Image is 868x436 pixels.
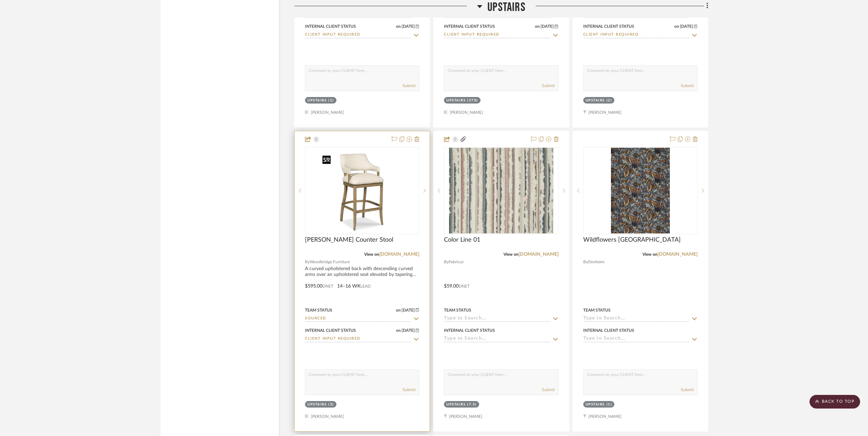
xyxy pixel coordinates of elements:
input: Type to Search… [583,316,689,322]
input: Type to Search… [305,336,411,342]
input: Type to Search… [305,32,411,38]
span: on [396,328,401,332]
div: (2) [607,98,612,103]
span: on [396,308,401,312]
div: (378) [467,98,478,103]
div: Upstairs [446,98,465,103]
button: Submit [542,387,555,393]
div: (7.5) [467,402,477,407]
div: Upstairs [307,402,327,407]
span: on [535,24,540,28]
div: 0 [305,147,419,234]
span: [DATE] [401,308,416,313]
div: (3) [328,402,334,407]
input: Type to Search… [444,32,550,38]
div: Internal Client Status [583,327,634,334]
button: Submit [681,83,694,89]
span: View on [503,252,519,256]
div: Upstairs [586,98,605,103]
div: Upstairs [446,402,465,407]
span: By [583,259,588,265]
button: Submit [681,387,694,393]
div: Team Status [444,307,471,313]
span: Fabricut [449,259,463,265]
div: Team Status [583,307,611,313]
span: View on [364,252,379,256]
div: Internal Client Status [444,327,495,334]
span: on [396,24,401,28]
input: Type to Search… [444,336,550,342]
div: Internal Client Status [305,327,356,334]
span: By [444,259,449,265]
span: Woodbridge Furniture [310,259,350,265]
span: View on [642,252,658,256]
img: Color Line 01 [449,148,553,233]
button: Submit [542,83,555,89]
a: [DOMAIN_NAME] [519,252,559,257]
scroll-to-top-button: BACK TO TOP [809,395,860,409]
span: [PERSON_NAME] Counter Stool [305,236,393,244]
input: Type to Search… [444,316,550,322]
div: Upstairs [586,402,605,407]
input: Type to Search… [583,336,689,342]
input: Type to Search… [305,316,411,322]
div: Team Status [305,307,332,313]
span: Color Line 01 [444,236,480,244]
span: Stroheim [588,259,604,265]
div: Internal Client Status [305,23,356,29]
button: Submit [403,83,416,89]
div: (1) [607,402,612,407]
button: Submit [403,387,416,393]
img: Timothy Counter Stool [319,148,405,233]
span: Wildflowers [GEOGRAPHIC_DATA] [583,236,681,244]
div: Internal Client Status [583,23,634,29]
a: [DOMAIN_NAME] [658,252,698,257]
input: Type to Search… [583,32,689,38]
div: Internal Client Status [444,23,495,29]
img: Wildflowers Blue Ridge [611,148,669,233]
span: [DATE] [540,24,554,29]
a: [DOMAIN_NAME] [379,252,419,257]
div: Upstairs [307,98,327,103]
div: (1) [328,98,334,103]
span: By [305,259,310,265]
span: [DATE] [401,24,416,29]
span: [DATE] [679,24,694,29]
span: on [674,24,679,28]
span: [DATE] [401,328,416,333]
